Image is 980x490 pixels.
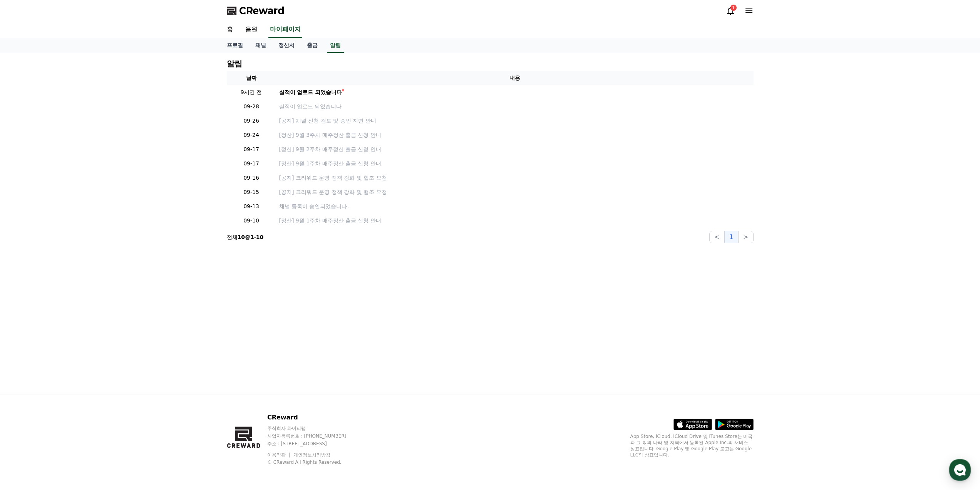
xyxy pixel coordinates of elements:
p: 09-17 [230,145,273,153]
button: > [738,231,753,243]
th: 내용 [276,71,754,85]
a: 설정 [99,244,148,264]
span: 대화 [70,256,80,263]
button: 1 [724,231,738,243]
a: 채널 [249,38,272,53]
a: 출금 [301,38,324,53]
p: 09-13 [230,202,273,210]
span: 설정 [119,256,128,262]
p: 09-16 [230,174,273,182]
strong: 10 [238,234,245,240]
p: 09-17 [230,160,273,168]
a: 대화 [51,244,99,264]
p: 사업자등록번호 : [PHONE_NUMBER] [267,433,361,439]
a: 실적이 업로드 되었습니다 [279,88,750,96]
span: 홈 [24,256,29,262]
a: [공지] 크리워드 운영 정책 강화 및 협조 요청 [279,174,750,182]
span: CReward [239,5,285,17]
p: 09-28 [230,103,273,111]
a: [정산] 9월 2주차 매주정산 출금 신청 안내 [279,145,750,153]
th: 날짜 [227,71,276,85]
a: 프로필 [221,38,249,53]
a: [정산] 9월 1주차 매주정산 출금 신청 안내 [279,217,750,225]
div: 1 [730,5,737,11]
a: 홈 [2,244,51,264]
p: 09-10 [230,217,273,225]
p: 09-26 [230,117,273,125]
div: 실적이 업로드 되었습니다 [279,88,342,96]
a: [정산] 9월 1주차 매주정산 출금 신청 안내 [279,160,750,168]
p: App Store, iCloud, iCloud Drive 및 iTunes Store는 미국과 그 밖의 나라 및 지역에서 등록된 Apple Inc.의 서비스 상표입니다. Goo... [630,433,754,458]
h4: 알림 [227,59,242,68]
a: 실적이 업로드 되었습니다 [279,103,750,111]
strong: 10 [256,234,263,240]
a: 마이페이지 [268,22,302,38]
p: 09-24 [230,131,273,139]
p: 주식회사 와이피랩 [267,425,361,431]
p: © CReward All Rights Reserved. [267,459,361,465]
a: [공지] 크리워드 운영 정책 강화 및 협조 요청 [279,188,750,196]
a: 음원 [239,22,264,38]
a: 개인정보처리방침 [293,452,330,458]
p: 주소 : [STREET_ADDRESS] [267,441,361,447]
a: CReward [227,5,285,17]
a: 홈 [221,22,239,38]
a: 1 [726,6,735,15]
strong: 1 [250,234,254,240]
p: 09-15 [230,188,273,196]
a: [공지] 채널 신청 검토 및 승인 지연 안내 [279,117,750,125]
p: 9시간 전 [230,88,273,96]
button: < [709,231,724,243]
a: 이용약관 [267,452,291,458]
a: [정산] 9월 3주차 매주정산 출금 신청 안내 [279,131,750,139]
p: CReward [267,413,361,422]
p: 전체 중 - [227,233,264,241]
a: 알림 [327,38,344,53]
p: 채널 등록이 승인되었습니다. [279,202,750,210]
a: 정산서 [272,38,301,53]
